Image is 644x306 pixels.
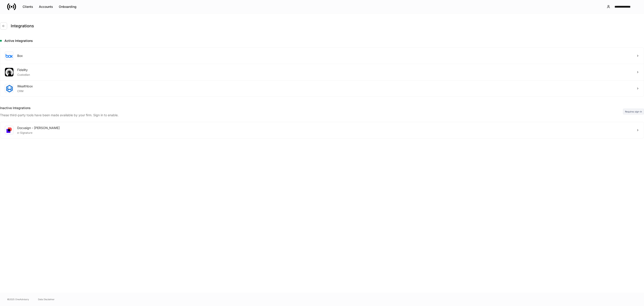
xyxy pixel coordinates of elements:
[7,297,29,301] span: © 2025 OneAdvisory
[6,54,13,58] img: oYqM9ojoZLfzCHUefNbBcWHcyDPbQKagtYciMC8pFl3iZXy3dU33Uwy+706y+0q2uJ1ghNQf2OIHrSh50tUd9HaB5oMc62p0G...
[17,54,23,58] div: Box
[17,84,33,88] div: Wealthbox
[17,130,60,135] div: e-Signature
[623,109,644,114] div: Requires sign-in
[59,4,76,9] div: Onboarding
[38,297,55,301] a: Data Disclaimer
[11,23,34,29] h4: Integrations
[17,72,30,77] div: Custodian
[17,88,33,93] div: CRM
[4,39,644,43] h5: Active Integrations
[39,4,53,9] div: Accounts
[23,4,33,9] div: Clients
[17,126,60,130] div: Docusign - [PERSON_NAME]
[17,68,30,72] div: Fidelity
